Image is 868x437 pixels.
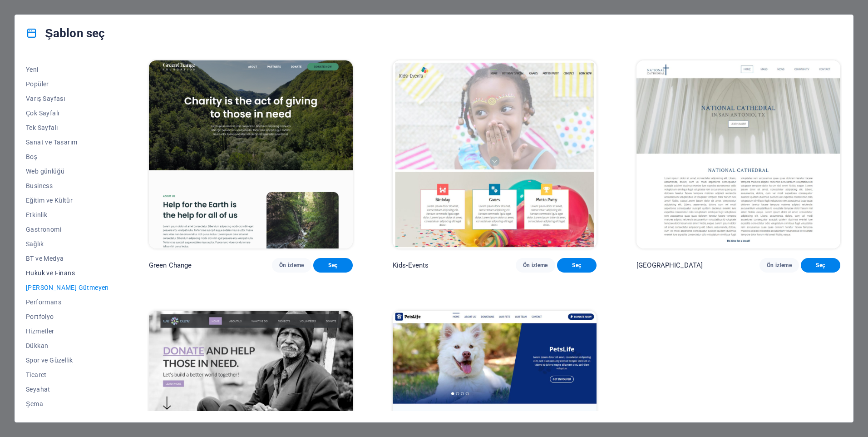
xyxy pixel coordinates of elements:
[801,258,840,273] button: Seç
[26,149,109,164] button: Boş
[26,80,109,88] span: Popüler
[26,400,109,407] span: Şema
[26,353,109,367] button: Spor ve Güzellik
[26,280,109,295] button: [PERSON_NAME] Gütmeyen
[393,261,429,270] p: Kids-Events
[564,262,589,269] span: Seç
[149,60,353,248] img: Green Change
[26,386,109,393] span: Seyahat
[313,258,353,273] button: Seç
[557,258,597,273] button: Seç
[149,261,192,270] p: Green Change
[26,109,109,117] span: Çok Sayfalı
[26,324,109,338] button: Hizmetler
[26,295,109,309] button: Performans
[26,120,109,135] button: Tek Sayfalı
[26,135,109,149] button: Sanat ve Tasarım
[26,197,109,204] span: Eğitim ve Kültür
[393,60,597,248] img: Kids-Events
[26,66,109,73] span: Yeni
[26,164,109,179] button: Web günlüğü
[279,262,304,269] span: Ön izleme
[26,313,109,320] span: Portfolyo
[26,226,109,233] span: Gastronomi
[26,222,109,237] button: Gastronomi
[808,262,833,269] span: Seç
[26,211,109,218] span: Etkinlik
[26,251,109,266] button: BT ve Medya
[26,371,109,378] span: Ticaret
[26,309,109,324] button: Portfolyo
[26,357,109,364] span: Spor ve Güzellik
[26,269,109,277] span: Hukuk ve Finans
[26,124,109,131] span: Tek Sayfalı
[636,261,703,270] p: [GEOGRAPHIC_DATA]
[636,60,840,248] img: National Cathedral
[26,328,109,335] span: Hizmetler
[26,266,109,280] button: Hukuk ve Finans
[26,237,109,251] button: Sağlık
[26,62,109,77] button: Yeni
[26,139,109,146] span: Sanat ve Tasarım
[26,367,109,382] button: Ticaret
[523,262,548,269] span: Ön izleme
[767,262,792,269] span: Ön izleme
[26,255,109,262] span: BT ve Medya
[26,95,109,102] span: Varış Sayfası
[321,262,345,269] span: Seç
[26,182,109,189] span: Business
[26,338,109,353] button: Dükkan
[26,382,109,397] button: Seyahat
[26,193,109,208] button: Eğitim ve Kültür
[759,258,799,273] button: Ön izleme
[26,153,109,160] span: Boş
[26,397,109,411] button: Şema
[26,284,109,291] span: [PERSON_NAME] Gütmeyen
[26,208,109,222] button: Etkinlik
[26,240,109,248] span: Sağlık
[516,258,555,273] button: Ön izleme
[272,258,311,273] button: Ön izleme
[26,77,109,91] button: Popüler
[26,298,109,306] span: Performans
[26,91,109,106] button: Varış Sayfası
[26,106,109,120] button: Çok Sayfalı
[26,179,109,193] button: Business
[26,26,105,40] h4: Şablon seç
[26,342,109,349] span: Dükkan
[26,168,109,175] span: Web günlüğü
